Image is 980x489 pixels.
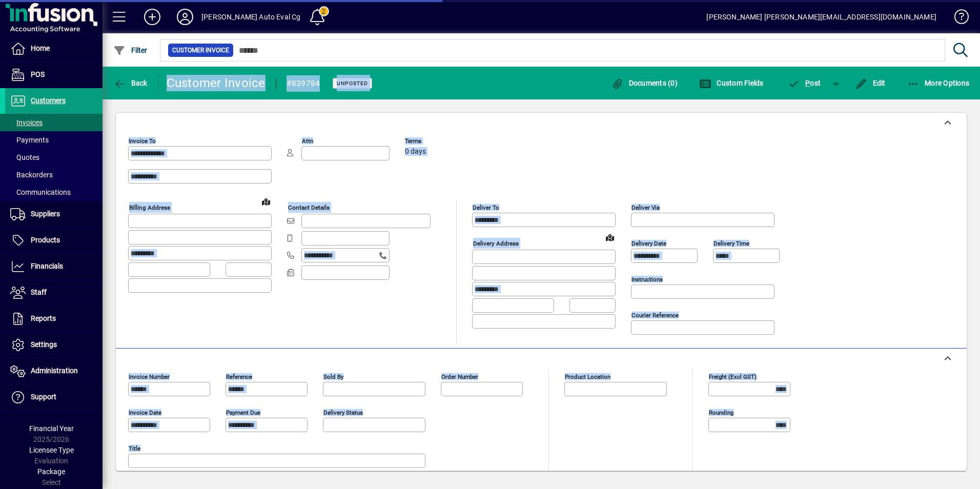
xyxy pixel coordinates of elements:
span: Financials [31,262,63,270]
span: Package [37,467,65,476]
mat-label: Title [129,445,140,452]
a: Support [5,384,103,410]
mat-label: Order number [441,373,478,380]
span: Communications [10,188,71,196]
mat-label: Delivery time [713,240,749,247]
mat-label: Invoice date [129,409,161,416]
span: More Options [907,79,970,87]
div: #839784 [287,75,320,92]
a: Reports [5,306,103,332]
mat-label: Reference [226,373,252,380]
div: [PERSON_NAME] [PERSON_NAME][EMAIL_ADDRESS][DOMAIN_NAME] [706,9,936,25]
span: Unposted [337,80,368,87]
div: [PERSON_NAME] Auto Eval Cg [201,9,301,25]
span: 0 days [405,148,426,156]
span: Suppliers [31,210,60,218]
span: Back [113,79,148,87]
a: Communications [5,184,103,201]
span: Settings [31,340,57,349]
a: Products [5,228,103,253]
a: Payments [5,131,103,149]
mat-label: Instructions [631,276,663,283]
span: Backorders [10,171,53,179]
a: POS [5,62,103,88]
div: Customer Invoice [167,75,266,91]
span: Reports [31,314,56,322]
a: Backorders [5,166,103,184]
button: Post [783,74,826,92]
button: Profile [169,8,201,26]
mat-label: Freight (excl GST) [709,373,757,380]
span: Customers [31,96,66,105]
mat-label: Product location [565,373,610,380]
a: Invoices [5,114,103,131]
span: Staff [31,288,47,296]
mat-label: Invoice To [129,137,156,145]
mat-label: Attn [302,137,313,145]
a: View on map [258,193,274,210]
span: Products [31,236,60,244]
span: Administration [31,366,78,375]
a: Administration [5,358,103,384]
mat-label: Deliver To [473,204,499,211]
span: Financial Year [29,424,74,433]
span: Licensee Type [29,446,74,454]
mat-label: Payment due [226,409,260,416]
span: Invoices [10,118,43,127]
mat-label: Deliver via [631,204,660,211]
mat-label: Rounding [709,409,733,416]
mat-label: Courier Reference [631,312,679,319]
span: Filter [113,46,148,54]
span: ost [788,79,821,87]
span: Custom Fields [699,79,764,87]
mat-label: Delivery date [631,240,666,247]
mat-label: Invoice number [129,373,170,380]
a: View on map [602,229,618,246]
a: Suppliers [5,201,103,227]
span: Edit [855,79,886,87]
span: POS [31,70,45,78]
a: Quotes [5,149,103,166]
span: Terms [405,138,466,145]
a: Settings [5,332,103,358]
span: Support [31,393,56,401]
button: Edit [852,74,888,92]
a: Financials [5,254,103,279]
button: Documents (0) [608,74,680,92]
button: Back [111,74,150,92]
a: Knowledge Base [947,2,967,35]
mat-label: Sold by [323,373,343,380]
button: Filter [111,41,150,59]
span: P [805,79,810,87]
button: More Options [905,74,972,92]
app-page-header-button: Back [103,74,159,92]
span: Documents (0) [611,79,678,87]
span: Home [31,44,50,52]
button: Add [136,8,169,26]
a: Home [5,36,103,62]
span: Payments [10,136,49,144]
mat-label: Delivery status [323,409,363,416]
span: Customer Invoice [172,45,229,55]
span: Quotes [10,153,39,161]
button: Custom Fields [697,74,766,92]
a: Staff [5,280,103,305]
